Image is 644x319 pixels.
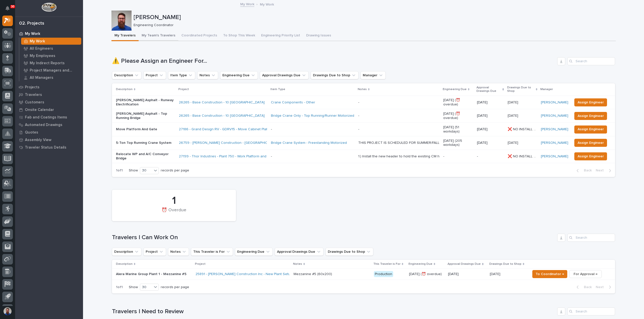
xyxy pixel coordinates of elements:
p: [PERSON_NAME] Asphalt - Runway Electrification [116,98,175,107]
div: Mezzanine #5 (60x200) [294,272,332,276]
span: Assign Engineer [578,140,604,146]
a: Onsite Calendar [15,106,83,113]
p: My Employees [30,54,55,58]
a: Customers [15,98,83,106]
p: [DATE] [508,140,519,145]
a: Project Managers and Engineers [19,67,83,74]
p: Show [129,168,138,173]
a: 25891 - [PERSON_NAME] Construction Inc - New Plant Setup - Mezzanine Project [195,272,325,276]
a: Quotes [15,129,83,136]
button: My Travelers [111,31,139,41]
h1: Travelers I Need to Review [112,308,555,315]
a: Travelers [15,91,83,98]
a: [PERSON_NAME] [541,154,568,159]
p: Automated Drawings [25,123,62,127]
p: [DATE] (⏰ overdue) [409,272,444,276]
p: Show [129,285,138,289]
button: Drawing Issues [303,31,334,41]
p: Assembly View [25,138,51,142]
button: Item Type [168,71,195,79]
p: All Engineers [30,46,53,51]
p: - [443,154,473,159]
p: Traveler Status Details [25,145,66,150]
button: users-avatar [2,306,13,316]
p: 1 of 1 [112,164,127,177]
a: All Managers [19,74,83,81]
p: - [477,154,503,159]
a: Bridge Crane Only - Top Running/Runner Motorized [271,114,354,118]
p: [DATE] [477,141,503,145]
button: Assign Engineer [574,112,607,120]
button: Manager [360,71,386,79]
p: Fab and Coatings Items [25,115,67,120]
p: Manager [540,87,553,92]
p: My Indirect Reports [30,61,65,66]
div: ⏰ Overdue [120,208,227,218]
a: My Work [240,1,254,7]
div: 02. Projects [19,21,44,26]
p: 5-Ton Top Running Crane System [116,141,175,145]
p: - [271,127,354,132]
span: Assign Engineer [578,126,604,132]
div: 30 [140,285,152,290]
button: Notes [197,71,218,79]
p: [DATE] [477,100,503,105]
a: Traveler Status Details [15,144,83,151]
p: Engineering Due [409,261,432,267]
a: Projects [15,83,83,91]
span: Back [581,285,592,289]
p: Item Type [270,87,285,92]
a: Fab and Coatings Items [15,113,83,121]
p: 1 of 1 [112,281,127,293]
button: Drawings Due to Shop [326,248,373,256]
button: Description [112,71,141,79]
span: Next [596,168,607,173]
button: For Approval → [569,270,602,278]
button: Assign Engineer [574,152,607,160]
p: Alera Marine Group Plant 1 - Mezzanine #5 [116,272,191,276]
button: Assign Engineer [574,139,607,147]
p: [DATE] (51 workdays) [443,125,473,134]
h1: ⚠️ Please Assign an Engineer For... [112,57,555,65]
p: - [271,154,354,159]
p: Move Platform And Gate [116,127,175,132]
button: To Shop This Week [220,31,258,41]
p: All Managers [30,76,53,80]
p: [DATE] (⏰ overdue) [443,112,473,120]
a: Bridge Crane System - Freestanding Motorized [271,141,347,145]
input: Search [567,307,615,315]
a: All Engineers [19,45,83,52]
button: Engineering Due [220,71,258,79]
div: - [358,100,359,105]
div: THIS PROJECT IS SCHEDULED FOR SUMMER/FALL OF 2026 [358,141,439,145]
p: Quotes [25,130,38,135]
div: - [358,127,359,132]
a: My Work [15,30,83,37]
button: Notes [168,248,189,256]
p: This Traveler is For [373,261,400,267]
input: Search [567,234,615,242]
span: For Approval → [574,271,597,277]
p: records per page [161,285,189,289]
button: Assign Engineer [574,125,607,134]
p: Notes [358,87,367,92]
button: Engineering Due [235,248,273,256]
p: ❌ NO INSTALL DATE! [508,153,538,159]
tr: [PERSON_NAME] Asphalt - Runway Electrification26265 - Base Construction - 10 [GEOGRAPHIC_DATA] Cr... [112,96,615,109]
button: Back [573,285,594,289]
p: Customers [25,100,44,105]
span: Assign Engineer [578,153,604,159]
p: Travelers [25,93,42,97]
a: [PERSON_NAME] [541,141,568,145]
button: Coordinated Projects [178,31,220,41]
div: Notifications30 [6,6,13,14]
a: 27199 - Thor Industries - Plant 750 - Work Platform and A/C Conveyor Relocation [179,154,309,159]
p: Project Managers and Engineers [30,68,79,73]
p: Approval Drawings Due [476,85,501,94]
a: Automated Drawings [15,121,83,129]
p: Drawings Due to Shop [489,261,521,267]
button: To Coordinator → [532,270,567,278]
span: To Coordinator → [536,271,564,277]
tr: Alera Marine Group Plant 1 - Mezzanine #525891 - [PERSON_NAME] Construction Inc - New Plant Setup... [112,269,615,280]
